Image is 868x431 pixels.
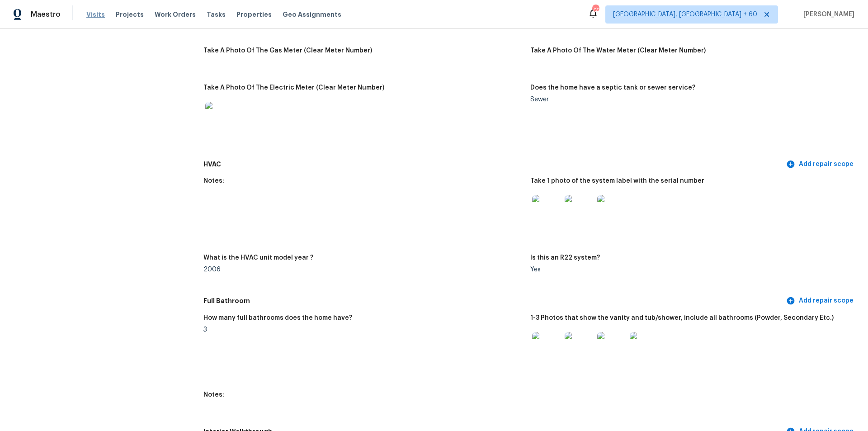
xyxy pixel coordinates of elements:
[283,10,341,19] span: Geo Assignments
[530,96,850,103] div: Sewer
[530,85,695,91] h5: Does the home have a septic tank or sewer service?
[203,255,313,261] h5: What is the HVAC unit model year ?
[530,255,600,261] h5: Is this an R22 system?
[800,10,854,19] span: [PERSON_NAME]
[203,296,784,306] h5: Full Bathroom
[155,10,196,19] span: Work Orders
[203,327,523,333] div: 3
[203,47,372,54] h5: Take A Photo Of The Gas Meter (Clear Meter Number)
[207,11,226,18] span: Tasks
[613,10,757,19] span: [GEOGRAPHIC_DATA], [GEOGRAPHIC_DATA] + 60
[203,178,224,184] h5: Notes:
[530,178,704,184] h5: Take 1 photo of the system label with the serial number
[784,156,857,173] button: Add repair scope
[31,10,61,19] span: Maestro
[788,295,854,307] span: Add repair scope
[784,293,857,309] button: Add repair scope
[86,10,105,19] span: Visits
[530,315,834,321] h5: 1-3 Photos that show the vanity and tub/shower, include all bathrooms (Powder, Secondary Etc.)
[788,159,854,170] span: Add repair scope
[116,10,144,19] span: Projects
[203,160,784,169] h5: HVAC
[203,392,224,398] h5: Notes:
[203,85,384,91] h5: Take A Photo Of The Electric Meter (Clear Meter Number)
[203,266,523,273] div: 2006
[236,10,272,19] span: Properties
[530,47,706,54] h5: Take A Photo Of The Water Meter (Clear Meter Number)
[203,315,352,321] h5: How many full bathrooms does the home have?
[530,266,850,273] div: Yes
[592,5,599,14] div: 722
